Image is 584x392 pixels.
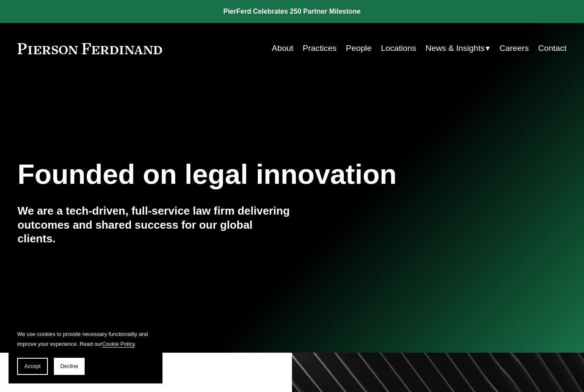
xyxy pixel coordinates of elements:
span: Decline [60,363,78,369]
a: Contact [538,40,566,57]
span: News & Insights [425,41,484,56]
h4: We are a tech-driven, full-service law firm delivering outcomes and shared success for our global... [18,204,292,246]
button: Decline [54,358,85,375]
span: Accept [24,363,41,369]
a: People [346,40,372,57]
a: Cookie Policy [102,341,135,347]
p: We use cookies to provide necessary functionality and improve your experience. Read our . [17,330,154,349]
a: folder dropdown [425,40,490,57]
h1: Founded on legal innovation [18,159,475,191]
section: Cookie banner [9,321,162,383]
a: Locations [381,40,416,57]
button: Accept [17,358,48,375]
a: Careers [499,40,529,57]
a: Practices [303,40,336,57]
a: About [272,40,293,57]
